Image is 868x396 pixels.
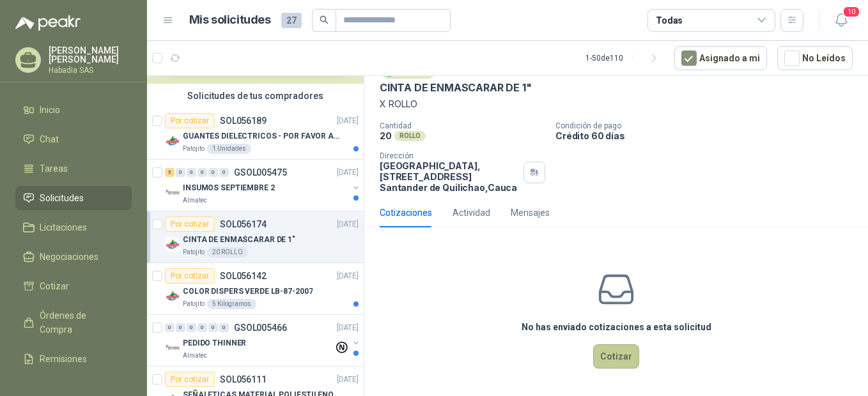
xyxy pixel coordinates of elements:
[15,186,132,210] a: Solicitudes
[187,168,196,177] div: 0
[220,375,267,384] p: SOL056111
[555,121,863,130] p: Condición de pago
[337,270,359,282] p: [DATE]
[183,182,275,194] p: INSUMOS SEPTIEMBRE 2
[165,268,215,284] div: Por cotizar
[207,299,256,309] div: 5 Kilogramos
[40,191,84,205] span: Solicitudes
[337,374,359,386] p: [DATE]
[40,132,59,146] span: Chat
[15,15,81,31] img: Logo peakr
[380,130,392,141] p: 20
[380,160,518,193] p: [GEOGRAPHIC_DATA], [STREET_ADDRESS] Santander de Quilichao , Cauca
[40,162,68,176] span: Tareas
[208,323,218,332] div: 0
[380,206,432,220] div: Cotizaciones
[40,279,69,293] span: Cotizar
[165,320,361,361] a: 0 0 0 0 0 0 GSOL005466[DATE] Company LogoPEDIDO THINNERAlmatec
[219,168,229,177] div: 0
[15,347,132,371] a: Remisiones
[15,274,132,298] a: Cotizar
[49,66,132,74] p: Habadia SAS
[777,46,853,70] button: No Leídos
[380,97,853,111] p: X ROLLO
[165,217,215,232] div: Por cotizar
[219,323,229,332] div: 0
[40,220,87,234] span: Licitaciones
[674,46,767,70] button: Asignado a mi
[198,323,207,332] div: 0
[176,168,185,177] div: 0
[40,250,98,264] span: Negociaciones
[40,308,120,337] span: Órdenes de Compra
[281,13,302,28] span: 27
[208,168,218,177] div: 0
[15,98,132,122] a: Inicio
[49,46,132,64] p: [PERSON_NAME] [PERSON_NAME]
[220,220,267,229] p: SOL056174
[15,303,132,342] a: Órdenes de Compra
[183,351,207,361] p: Almatec
[207,247,248,257] div: 20 ROLLO
[40,352,87,366] span: Remisiones
[183,144,205,154] p: Patojito
[183,247,205,257] p: Patojito
[183,337,246,349] p: PEDIDO THINNER
[165,168,174,177] div: 5
[656,13,683,27] div: Todas
[337,115,359,127] p: [DATE]
[183,299,205,309] p: Patojito
[830,9,853,32] button: 10
[337,322,359,334] p: [DATE]
[165,323,174,332] div: 0
[380,121,545,130] p: Cantidad
[842,6,860,18] span: 10
[165,289,180,304] img: Company Logo
[183,195,207,206] p: Almatec
[147,84,364,108] div: Solicitudes de tus compradores
[511,206,550,220] div: Mensajes
[165,237,180,252] img: Company Logo
[380,151,518,160] p: Dirección
[337,218,359,231] p: [DATE]
[555,130,863,141] p: Crédito 60 días
[183,286,313,298] p: COLOR DISPERS VERDE LB-87-2007
[380,81,532,95] p: CINTA DE ENMASCARAR DE 1"
[234,168,287,177] p: GSOL005475
[183,130,342,142] p: GUANTES DIELECTRICOS - POR FAVOR ADJUNTAR SU FICHA TECNICA
[220,116,267,125] p: SOL056189
[189,11,271,29] h1: Mis solicitudes
[453,206,490,220] div: Actividad
[593,344,639,369] button: Cotizar
[198,168,207,177] div: 0
[207,144,251,154] div: 1 Unidades
[165,133,180,149] img: Company Logo
[183,234,295,246] p: CINTA DE ENMASCARAR DE 1"
[337,167,359,179] p: [DATE]
[147,211,364,263] a: Por cotizarSOL056174[DATE] Company LogoCINTA DE ENMASCARAR DE 1"Patojito20 ROLLO
[234,323,287,332] p: GSOL005466
[15,215,132,240] a: Licitaciones
[15,127,132,151] a: Chat
[320,15,329,24] span: search
[15,156,132,181] a: Tareas
[40,103,60,117] span: Inicio
[165,185,180,201] img: Company Logo
[15,245,132,269] a: Negociaciones
[165,340,180,356] img: Company Logo
[176,323,185,332] div: 0
[147,263,364,315] a: Por cotizarSOL056142[DATE] Company LogoCOLOR DISPERS VERDE LB-87-2007Patojito5 Kilogramos
[220,271,267,280] p: SOL056142
[165,113,215,128] div: Por cotizar
[394,131,426,141] div: ROLLO
[165,372,215,387] div: Por cotizar
[187,323,196,332] div: 0
[165,165,361,206] a: 5 0 0 0 0 0 GSOL005475[DATE] Company LogoINSUMOS SEPTIEMBRE 2Almatec
[585,48,664,68] div: 1 - 50 de 110
[147,108,364,160] a: Por cotizarSOL056189[DATE] Company LogoGUANTES DIELECTRICOS - POR FAVOR ADJUNTAR SU FICHA TECNICA...
[522,320,711,334] h3: No has enviado cotizaciones a esta solicitud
